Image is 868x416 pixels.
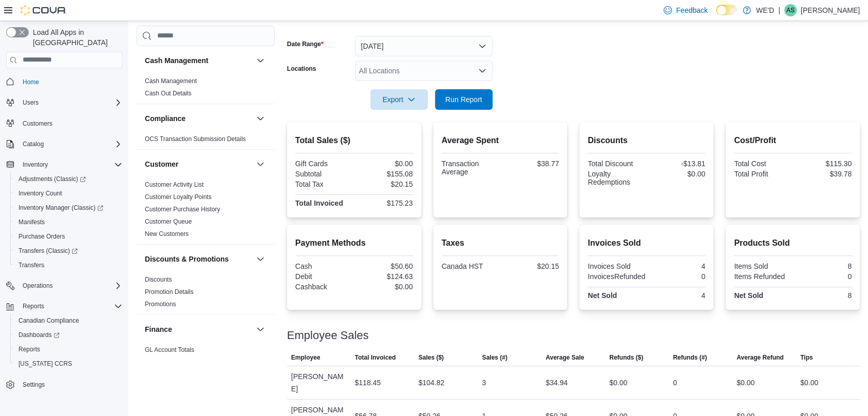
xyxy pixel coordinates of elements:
[14,343,44,355] a: Reports
[145,181,204,188] a: Customer Activity List
[356,180,412,188] div: $20.15
[145,254,252,264] button: Discounts & Promotions
[145,346,194,354] span: GL Account Totals
[145,113,252,124] button: Compliance
[145,324,172,334] h3: Finance
[2,137,126,151] button: Catalog
[649,272,705,281] div: 0
[734,134,852,147] h2: Cost/Profit
[673,353,707,362] span: Refunds (#)
[254,54,267,67] button: Cash Management
[14,173,90,185] a: Adjustments (Classic)
[18,218,45,226] span: Manifests
[23,282,53,290] span: Operations
[145,193,212,201] span: Customer Loyalty Points
[734,160,790,168] div: Total Cost
[419,353,444,362] span: Sales ($)
[502,262,559,270] div: $20.15
[649,170,705,178] div: $0.00
[355,36,493,56] button: [DATE]
[786,4,795,16] span: AS
[800,377,818,389] div: $0.00
[356,170,412,178] div: $155.08
[145,230,188,238] span: New Customers
[801,4,860,16] p: [PERSON_NAME]
[18,247,78,255] span: Transfers (Classic)
[18,379,49,391] a: Settings
[442,237,559,249] h2: Taxes
[254,112,267,125] button: Compliance
[14,187,122,200] span: Inventory Count
[18,175,86,183] span: Adjustments (Classic)
[23,98,39,107] span: Users
[14,202,122,214] span: Inventory Manager (Classic)
[137,133,275,149] div: Compliance
[295,262,352,270] div: Cash
[435,89,493,110] button: Run Report
[14,343,122,355] span: Reports
[145,159,178,169] h3: Customer
[18,159,122,171] span: Inventory
[145,254,229,264] h3: Discounts & Promotions
[649,160,705,168] div: -$13.81
[14,230,69,243] a: Purchase Orders
[10,201,126,215] a: Inventory Manager (Classic)
[734,170,790,178] div: Total Profit
[145,135,246,143] a: OCS Transaction Submission Details
[137,273,275,314] div: Discounts & Promotions
[10,215,126,229] button: Manifests
[145,358,190,366] span: GL Transactions
[588,291,617,300] strong: Net Sold
[356,283,412,291] div: $0.00
[419,377,445,389] div: $104.82
[716,5,738,15] input: Dark Mode
[287,366,351,399] div: [PERSON_NAME]
[442,160,498,176] div: Transaction Average
[18,300,122,312] span: Reports
[14,245,82,257] a: Transfers (Classic)
[18,280,57,292] button: Operations
[800,353,813,362] span: Tips
[254,158,267,170] button: Customer
[18,159,52,171] button: Inventory
[14,358,122,370] span: Washington CCRS
[14,202,107,214] a: Inventory Manager (Classic)
[609,377,627,389] div: $0.00
[737,377,754,389] div: $0.00
[145,193,212,201] a: Customer Loyalty Points
[2,279,126,293] button: Operations
[23,120,52,128] span: Customers
[287,329,369,342] h3: Employee Sales
[370,89,428,110] button: Export
[145,300,176,308] span: Promotions
[295,160,352,168] div: Gift Cards
[145,230,188,237] a: New Customers
[18,280,122,292] span: Operations
[2,95,126,110] button: Users
[588,262,644,270] div: Invoices Sold
[145,276,172,283] a: Discounts
[756,4,774,16] p: WE'D
[23,78,39,86] span: Home
[145,288,194,295] a: Promotion Details
[10,172,126,186] a: Adjustments (Classic)
[137,344,275,372] div: Finance
[649,262,705,270] div: 4
[18,75,122,88] span: Home
[10,328,126,342] a: Dashboards
[18,76,43,88] a: Home
[795,262,852,270] div: 8
[145,113,185,124] h3: Compliance
[145,181,204,189] span: Customer Activity List
[588,237,705,249] h2: Invoices Sold
[10,258,126,272] button: Transfers
[10,342,126,356] button: Reports
[588,170,644,186] div: Loyalty Redemptions
[18,360,72,368] span: [US_STATE] CCRS
[18,117,56,130] a: Customers
[795,160,852,168] div: $115.30
[145,135,246,143] span: OCS Transaction Submission Details
[18,117,122,130] span: Customers
[588,134,705,147] h2: Discounts
[356,160,412,168] div: $0.00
